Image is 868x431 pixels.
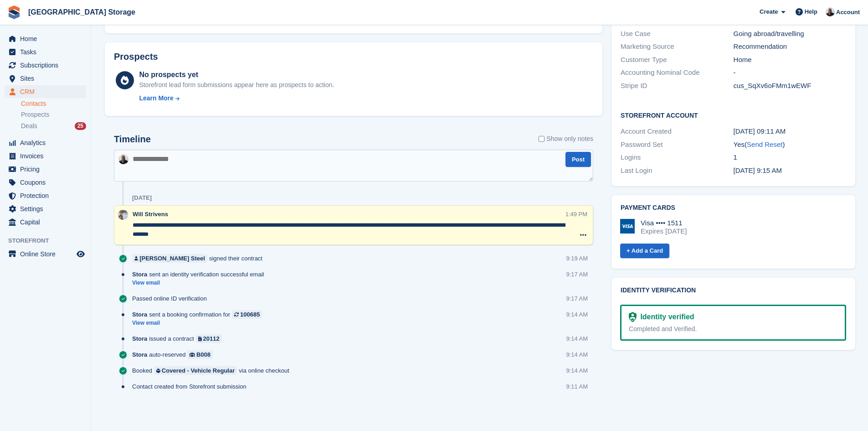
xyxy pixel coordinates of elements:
img: Keith Strivens [826,7,835,16]
a: menu [5,203,86,215]
span: Create [760,7,778,16]
div: - [734,68,846,78]
a: menu [5,59,86,72]
div: Contact created from Storefront submission [132,382,251,391]
div: Customer Type [621,55,733,65]
div: issued a contract [132,334,226,343]
a: View email [132,319,267,327]
span: Prospects [21,110,49,119]
a: [GEOGRAPHIC_DATA] Storage [25,5,139,20]
div: 9:19 AM [566,254,588,263]
div: 9:11 AM [566,382,588,391]
div: 100685 [240,310,260,319]
a: menu [5,85,86,98]
div: cus_SqXv6oFMm1wEWF [734,81,846,91]
div: Password Set [621,140,733,150]
span: Tasks [20,46,75,58]
div: Last Login [621,166,733,176]
div: 9:14 AM [566,350,588,359]
img: Keith Strivens [118,154,128,164]
h2: Timeline [114,134,151,145]
div: Covered - Vehicle Regular [162,366,235,375]
div: 9:17 AM [566,270,588,279]
span: Storefront [8,236,91,245]
a: 100685 [232,310,262,319]
div: [PERSON_NAME] Steel [139,254,205,263]
label: Show only notes [539,134,593,144]
a: menu [5,72,86,85]
a: Prospects [21,110,86,119]
h2: Prospects [114,52,158,62]
img: Visa Logo [620,219,635,234]
div: Accounting Nominal Code [621,68,733,78]
a: menu [5,150,86,162]
a: menu [5,176,86,189]
input: Show only notes [539,134,544,144]
div: sent an identity verification successful email [132,270,268,279]
span: Stora [132,310,147,319]
a: Preview store [75,249,86,260]
div: Passed online ID verification [132,294,211,303]
div: 25 [75,122,86,130]
span: Settings [20,203,75,215]
a: Contacts [21,99,86,108]
div: Home [734,55,846,65]
span: Stora [132,270,147,279]
span: Invoices [20,150,75,162]
div: Visa •••• 1511 [641,219,687,227]
span: Subscriptions [20,59,75,72]
a: + Add a Card [620,244,669,259]
span: Help [805,7,817,16]
a: menu [5,216,86,228]
div: Learn More [139,93,173,103]
span: Deals [21,122,37,130]
div: [DATE] [132,194,152,202]
a: Learn More [139,93,334,103]
div: sent a booking confirmation for [132,310,267,319]
a: menu [5,248,86,260]
a: Send Reset [747,140,782,148]
span: CRM [20,85,75,98]
a: 20112 [196,334,222,343]
img: Identity Verification Ready [629,312,637,322]
button: Post [565,152,591,167]
div: Stripe ID [621,81,733,91]
span: Will Strivens [133,211,168,218]
span: Sites [20,72,75,85]
a: Covered - Vehicle Regular [154,366,237,375]
img: Will Strivens [118,210,128,220]
span: Capital [20,216,75,228]
time: 2025-08-11 08:15:04 UTC [734,166,782,174]
div: Booked via online checkout [132,366,294,375]
div: Logins [621,152,733,163]
div: 9:14 AM [566,334,588,343]
div: No prospects yet [139,69,334,80]
a: menu [5,46,86,58]
div: Account Created [621,126,733,137]
span: Protection [20,189,75,202]
div: 9:14 AM [566,310,588,319]
div: Identity verified [637,312,694,322]
a: B008 [187,350,213,359]
div: Yes [734,140,846,150]
span: Home [20,32,75,45]
span: Pricing [20,163,75,176]
a: menu [5,136,86,149]
a: Deals 25 [21,121,86,131]
div: Storefront lead form submissions appear here as prospects to action. [139,80,334,90]
div: Expires [DATE] [641,227,687,235]
h2: Storefront Account [621,110,846,119]
span: Account [836,8,860,17]
a: menu [5,163,86,176]
div: Going abroad/travelling [734,29,846,39]
span: Stora [132,334,147,343]
a: menu [5,32,86,45]
a: View email [132,279,268,287]
div: Marketing Source [621,42,733,52]
span: Coupons [20,176,75,189]
div: [DATE] 09:11 AM [734,126,846,137]
span: Stora [132,350,147,359]
img: stora-icon-8386f47178a22dfd0bd8f6a31ec36ba5ce8667c1dd55bd0f319d3a0aa187defe.svg [7,5,21,19]
div: 9:14 AM [566,366,588,375]
div: 20112 [203,334,220,343]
